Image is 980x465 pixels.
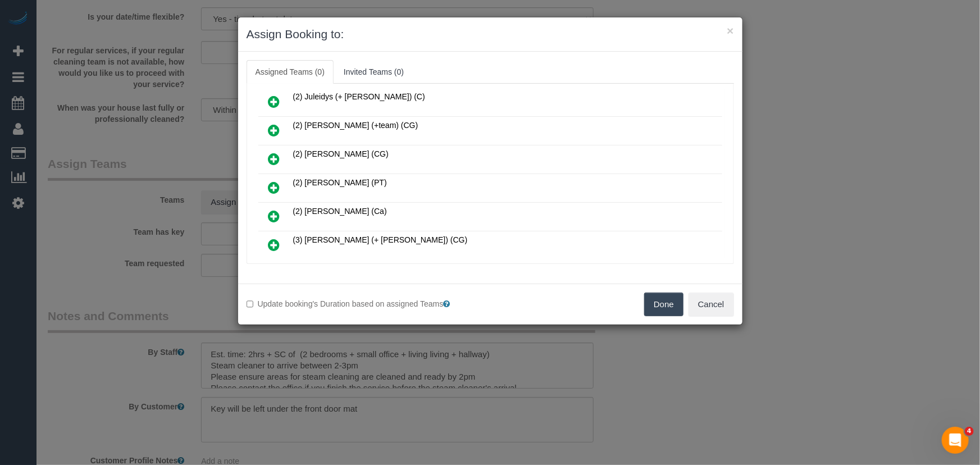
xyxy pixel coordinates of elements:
[247,26,734,43] h3: Assign Booking to:
[293,207,387,216] span: (2) [PERSON_NAME] (Ca)
[727,25,733,37] button: ×
[965,427,974,436] span: 4
[293,235,468,244] span: (3) [PERSON_NAME] (+ [PERSON_NAME]) (CG)
[293,178,387,187] span: (2) [PERSON_NAME] (PT)
[644,293,683,316] button: Done
[293,149,389,158] span: (2) [PERSON_NAME] (CG)
[247,300,254,308] input: Update booking's Duration based on assigned Teams
[689,293,734,316] button: Cancel
[293,121,418,130] span: (2) [PERSON_NAME] (+team) (CG)
[942,427,969,454] iframe: Intercom live chat
[247,298,482,309] label: Update booking's Duration based on assigned Teams
[335,60,413,84] a: Invited Teams (0)
[293,92,425,101] span: (2) Juleidys (+ [PERSON_NAME]) (C)
[247,60,334,84] a: Assigned Teams (0)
